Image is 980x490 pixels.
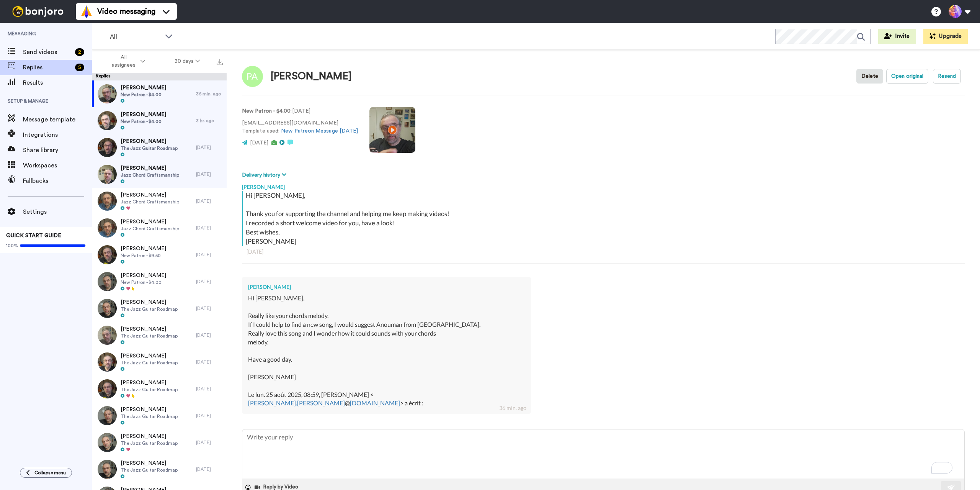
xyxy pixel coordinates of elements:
p: : [DATE] [242,107,358,115]
img: e5268d6c-1b6c-4c63-8e7a-7aefe419f042-thumb.jpg [98,406,117,425]
button: 30 days [160,54,215,68]
span: [PERSON_NAME] [121,298,178,306]
img: 90edb82e-43e2-4f52-8541-1b59e31aabca-thumb.jpg [98,218,117,238]
img: 2765a6ae-213e-4967-abaa-c013fbd64c94-thumb.jpg [98,460,117,479]
span: The Jazz Guitar Roadmap [121,360,178,366]
div: 5 [75,64,84,71]
a: [PERSON_NAME]Jazz Chord Craftsmanship[DATE] [92,188,227,215]
a: [PERSON_NAME]New Patron - $9.50[DATE] [92,241,227,268]
img: Image of Pierre Ardorino [242,66,263,87]
img: 18f863d6-9513-46c2-8d98-7a107483db75-thumb.jpg [98,138,117,157]
span: All assignees [108,54,139,69]
textarea: To enrich screen reader interactions, please activate Accessibility in Grammarly extension settings [242,429,964,479]
div: 2 [75,48,84,56]
span: [PERSON_NAME] [121,379,178,387]
a: [PERSON_NAME].[PERSON_NAME] [248,399,345,406]
button: Upgrade [923,29,968,44]
div: 36 min. ago [499,404,526,412]
span: [PERSON_NAME] [121,138,178,145]
div: [DATE] [247,248,960,256]
span: [PERSON_NAME] [121,111,166,118]
span: [PERSON_NAME] [121,406,178,413]
span: Settings [23,207,92,216]
span: QUICK START GUIDE [6,233,61,238]
div: [DATE] [196,225,223,231]
a: [PERSON_NAME]Jazz Chord Craftsmanship[DATE] [92,215,227,241]
span: [PERSON_NAME] [121,191,179,199]
div: [DATE] [196,332,223,338]
a: [PERSON_NAME]New Patron - $4.00[DATE] [92,268,227,295]
div: Hi [PERSON_NAME], Thank you for supporting the channel and helping me keep making videos! I recor... [246,191,963,246]
img: 99df5863-57ed-4099-821d-07b18c981a4f-thumb.jpg [98,299,117,318]
span: Video messaging [97,6,155,17]
div: [DATE] [196,252,223,258]
span: Jazz Chord Craftsmanship [121,172,179,178]
button: Delete [856,69,883,84]
div: [DATE] [196,198,223,204]
span: [DATE] [250,140,268,146]
span: [PERSON_NAME] [121,218,179,226]
img: 48a9d280-6875-4124-a421-4ca90e4574d9-thumb.jpg [98,326,117,345]
img: e4c654d4-257d-4670-bc3d-fba025e23f76-thumb.jpg [98,272,117,291]
a: Invite [878,29,916,44]
span: New Patron - $4.00 [121,92,166,98]
span: Workspaces [23,161,92,170]
span: Message template [23,115,92,124]
span: Send videos [23,48,72,57]
div: [DATE] [196,386,223,392]
div: [PERSON_NAME] [242,179,965,191]
a: [PERSON_NAME]New Patron - $4.003 hr. ago [92,107,227,134]
button: Collapse menu [20,468,72,478]
div: [DATE] [196,413,223,419]
a: [PERSON_NAME]The Jazz Guitar Roadmap[DATE] [92,295,227,322]
span: [PERSON_NAME] [121,459,178,467]
img: f0a93aff-66ca-4063-ba9b-0c83780160df-thumb.jpg [98,379,117,398]
div: [PERSON_NAME] [248,283,525,291]
img: 4c154891-3c8f-4854-9370-a96c758193bb-thumb.jpg [98,84,117,103]
span: The Jazz Guitar Roadmap [121,306,178,312]
span: Fallbacks [23,176,92,185]
span: [PERSON_NAME] [121,245,166,252]
a: [PERSON_NAME]The Jazz Guitar Roadmap[DATE] [92,322,227,349]
a: [PERSON_NAME]Jazz Chord Craftsmanship[DATE] [92,161,227,188]
span: Replies [23,63,72,72]
div: [PERSON_NAME] [271,71,352,82]
div: [DATE] [196,171,223,177]
span: Share library [23,146,92,155]
span: Collapse menu [34,470,66,476]
img: export.svg [217,59,223,65]
span: Results [23,78,92,87]
span: The Jazz Guitar Roadmap [121,467,178,473]
a: [PERSON_NAME]The Jazz Guitar Roadmap[DATE] [92,456,227,483]
span: [PERSON_NAME] [121,325,178,333]
span: [PERSON_NAME] [121,433,178,440]
button: Resend [933,69,961,84]
div: Hi [PERSON_NAME], Really like your chords melody. If I could help to find a new song, I would sug... [248,294,525,408]
span: The Jazz Guitar Roadmap [121,387,178,393]
span: 100% [6,243,18,249]
a: [PERSON_NAME]The Jazz Guitar Roadmap[DATE] [92,375,227,402]
span: [PERSON_NAME] [121,84,166,92]
img: vm-color.svg [80,5,93,18]
div: [DATE] [196,279,223,285]
button: Delivery history [242,171,289,179]
span: The Jazz Guitar Roadmap [121,440,178,446]
button: All assignees [93,51,160,72]
span: New Patron - $4.00 [121,279,166,285]
img: f71d89c6-2131-4a3b-8664-e08e219f8126-thumb.jpg [98,245,117,264]
img: bj-logo-header-white.svg [9,6,67,17]
span: The Jazz Guitar Roadmap [121,413,178,420]
button: Open original [886,69,928,84]
span: New Patron - $4.00 [121,118,166,125]
img: bd869daa-4139-419c-8419-7ca66bbb6e2b-thumb.jpg [98,111,117,130]
img: 7ff585d9-1fa4-4630-b5f5-4266f4009150-thumb.jpg [98,192,117,211]
a: New Patreon Message [DATE] [281,128,358,134]
img: b2f987b9-9716-420b-a94b-761f4010d653-thumb.jpg [98,352,117,372]
p: [EMAIL_ADDRESS][DOMAIN_NAME] Template used: [242,119,358,135]
div: Replies [92,73,227,80]
span: The Jazz Guitar Roadmap [121,333,178,339]
a: [DOMAIN_NAME] [350,399,400,406]
a: [PERSON_NAME]The Jazz Guitar Roadmap[DATE] [92,402,227,429]
span: [PERSON_NAME] [121,272,166,279]
div: 3 hr. ago [196,118,223,124]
